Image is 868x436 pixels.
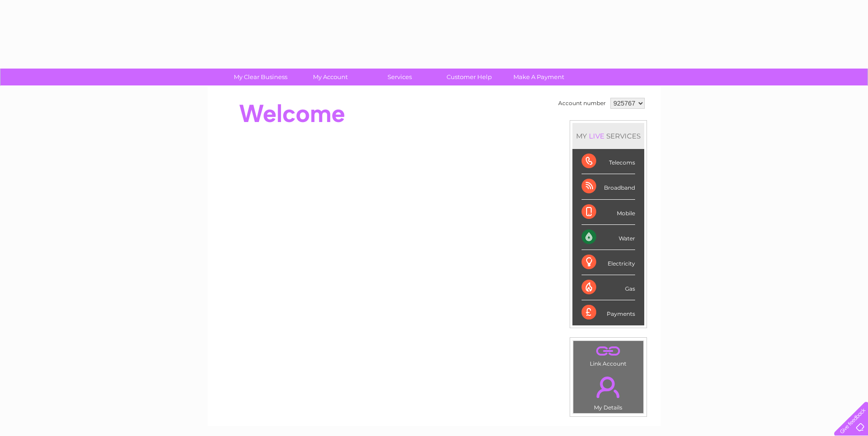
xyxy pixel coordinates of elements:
a: . [576,371,641,403]
div: LIVE [587,132,606,140]
a: . [576,343,641,359]
a: Make A Payment [501,69,577,85]
td: Link Account [573,340,644,369]
div: Gas [582,275,635,300]
div: Water [582,225,635,250]
a: Services [362,69,437,85]
div: Mobile [582,200,635,225]
div: Payments [582,300,635,325]
td: Account number [556,96,608,111]
div: MY SERVICES [572,123,644,149]
a: Customer Help [431,69,507,85]
div: Telecoms [582,149,635,174]
td: My Details [573,369,644,414]
div: Electricity [582,250,635,275]
a: My Account [292,69,368,85]
div: Broadband [582,174,635,199]
a: My Clear Business [223,69,298,85]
